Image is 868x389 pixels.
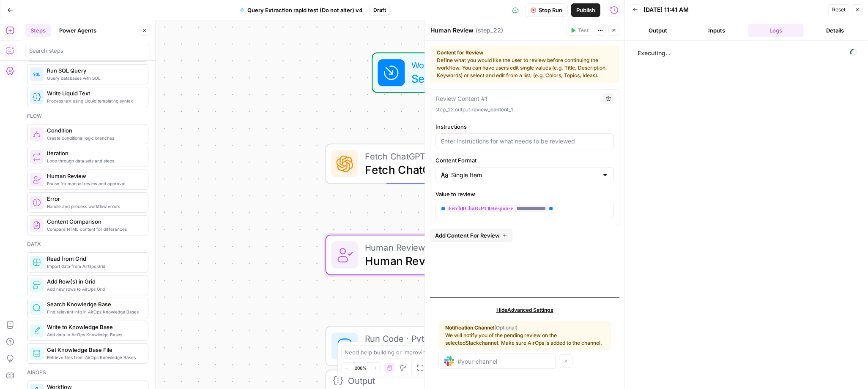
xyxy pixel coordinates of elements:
span: Read from Grid [47,254,141,263]
button: Publish [571,3,600,17]
button: Steps [25,24,51,37]
input: Search steps [29,46,146,55]
span: (Optional) [494,324,518,331]
button: Add Content For Review [430,229,512,242]
label: Content Format [435,156,614,165]
span: Run SQL Query [47,66,141,75]
div: Data [27,240,148,248]
input: Enter instructions for what needs to be reviewed [441,137,608,146]
button: Logs [748,24,804,37]
span: Write Liquid Text [47,89,141,97]
input: Single Item [451,171,598,179]
label: Value to review [435,190,614,198]
span: Fetch ChatGPT Response [365,149,538,163]
span: Pause for manual review and approval [47,180,141,187]
span: Content Comparison [47,217,141,226]
button: Query Extraction rapid test (Do not alter) v4 [235,3,368,17]
img: vrinnnclop0vshvmafd7ip1g7ohf [33,221,41,230]
button: Power Agents [54,24,101,37]
span: Process text using Liquid templating syntax [47,97,141,104]
div: Output [348,374,541,387]
span: Error [47,194,141,203]
span: Compare HTML content for differences [47,226,141,232]
span: Get Knowledge Base File [47,346,141,354]
strong: Content for Review [437,49,613,57]
div: We will notify you of the pending review on the selected Slack channel. Make sure AirOps is added... [445,324,604,347]
span: Human Review [365,240,536,254]
span: Create conditional logic branches [47,135,141,141]
div: Define what you would like the user to review before continuing the workflow. You can have users ... [437,49,613,79]
input: #your-channel [457,357,550,365]
button: Inputs [689,24,745,37]
span: Draft [373,6,386,14]
label: Instructions [435,122,614,131]
div: Fetch ChatGPT ResponseFetch ChatGPT ResponseStep 21 [326,143,588,184]
strong: Notification Channel [445,324,494,331]
button: Stop Run [526,3,568,17]
span: Add new rows to AirOps Grid [47,286,141,292]
span: Test [578,27,589,34]
span: 200% [355,365,367,371]
div: Airops [27,369,148,376]
span: Find relevant info in AirOps Knowledge Bases [47,308,141,315]
div: WorkflowSet InputsInputs [326,52,588,93]
button: Reset [828,4,849,15]
span: Add data to AirOps Knowledge Bases [47,331,141,338]
button: Output [630,24,686,37]
button: Details [807,24,863,37]
img: Slack [444,356,454,366]
span: Query databases with SQL [47,75,141,81]
span: Iteration [47,149,141,157]
span: Stop Run [539,6,562,14]
span: Human Review [365,252,536,269]
span: Set Inputs [412,70,496,87]
span: Add Row(s) in Grid [47,277,141,286]
span: Handle and process workflow errors [47,203,141,210]
span: Add Content For Review [435,231,500,240]
div: Human ReviewHuman ReviewStep 22 [326,235,588,275]
span: Retrieve files from AirOps Knowledge Bases [47,354,141,361]
span: Loop through data sets and steps [47,157,141,164]
span: Workflow [412,58,496,72]
span: Publish [576,6,595,14]
span: Fetch ChatGPT Response [365,161,538,178]
div: Flow [27,112,148,120]
span: Hide Advanced Settings [496,306,553,314]
span: Condition [47,126,141,135]
span: Executing... [635,46,860,60]
span: Query Extraction rapid test (Do not alter) v4 [247,6,363,14]
p: step_22.output. [435,106,614,113]
span: Import data from AirOps Grid [47,263,141,270]
button: Test [567,25,592,36]
textarea: Human Review [430,26,474,35]
span: Search Knowledge Base [47,300,141,308]
span: Human Review [47,172,141,180]
span: Reset [832,6,846,14]
span: review_content_1 [471,106,513,113]
span: Write to Knowledge Base [47,323,141,331]
span: Run Code · Python [365,332,538,345]
span: ( step_22 ) [476,26,503,35]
